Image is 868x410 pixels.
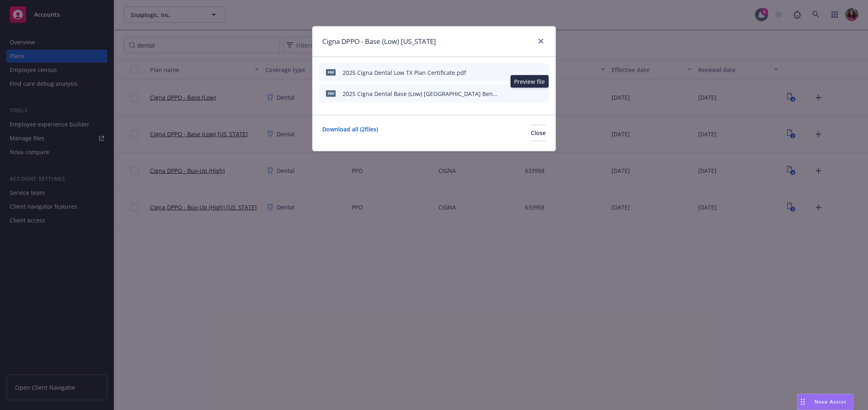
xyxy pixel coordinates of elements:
[536,36,546,46] a: close
[512,68,519,77] button: download file
[322,125,378,141] a: Download all ( 2 files)
[797,394,853,410] button: Nova Assist
[326,90,336,96] span: pdf
[512,89,519,98] button: download file
[343,89,498,98] div: 2025 Cigna Dental Base (Low) [GEOGRAPHIC_DATA] Benefit Summary.pdf
[525,89,533,98] button: preview file
[798,394,808,410] div: Drag to move
[814,398,846,405] span: Nova Assist
[525,68,533,77] button: preview file
[539,89,546,98] button: archive file
[539,68,546,77] button: archive file
[531,125,546,141] button: Close
[343,68,466,77] div: 2025 Cigna Dental Low TX Plan Certificate.pdf
[322,36,436,47] h1: Cigna DPPO - Base (Low) [US_STATE]
[531,129,546,137] span: Close
[326,69,336,75] span: pdf
[510,75,549,88] div: Preview file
